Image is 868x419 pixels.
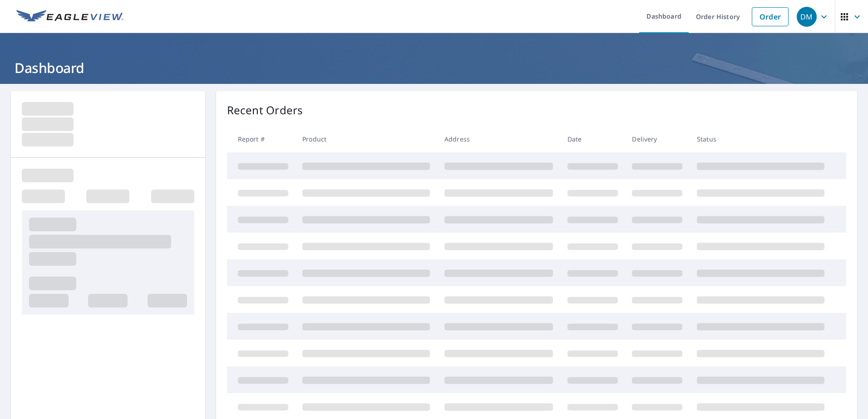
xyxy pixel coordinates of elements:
img: EV Logo [16,10,123,24]
th: Status [690,126,832,152]
div: DM [797,7,817,27]
h1: Dashboard [11,58,857,77]
th: Date [560,126,625,152]
a: Order [752,7,789,26]
th: Delivery [625,126,690,152]
p: Recent Orders [227,102,303,118]
th: Product [295,126,437,152]
th: Report # [227,126,296,152]
th: Address [437,126,560,152]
